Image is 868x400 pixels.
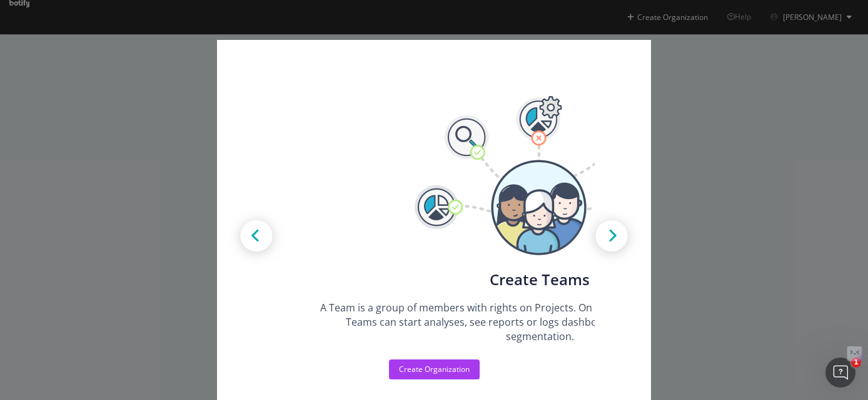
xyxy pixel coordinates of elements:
[583,209,640,265] img: Next arrow
[228,209,285,265] img: Prev arrow
[399,364,470,374] div: Create Organization
[825,358,855,388] iframe: Intercom live chat
[317,271,762,288] div: Create Teams
[317,301,762,344] div: A Team is a group of members with rights on Projects. On each Project, you can decide which Teams...
[389,359,480,379] button: Create Organization
[415,96,665,255] img: Tutorial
